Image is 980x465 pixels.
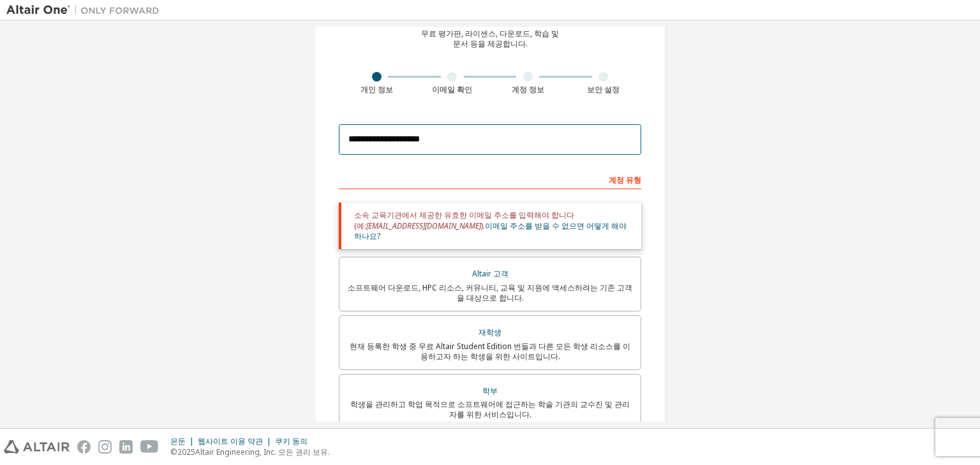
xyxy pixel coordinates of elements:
[453,38,528,49] font: 문서 등을 제공합니다.
[481,220,485,231] font: ).
[140,440,159,454] img: youtube.svg
[198,436,263,447] font: 웹사이트 이용 약관
[348,282,632,303] font: 소프트웨어 다운로드, HPC 리소스, 커뮤니티, 교육 및 지원에 액세스하려는 기존 고객을 대상으로 합니다.
[432,84,472,95] font: 이메일 확인
[195,447,330,457] font: Altair Engineering, Inc. 모든 권리 보유.
[354,210,574,231] font: 소속 교육기관에서 제공한 유효한 이메일 주소를 입력해야 합니다(예:
[354,220,627,241] a: 이메일 주소를 받을 수 없으면 어떻게 해야 하나요?
[77,440,91,454] img: facebook.svg
[421,28,559,39] font: 무료 평가판, 라이센스, 다운로드, 학습 및
[4,440,70,454] img: altair_logo.svg
[350,341,630,362] font: 현재 등록한 학생 중 무료 Altair Student Edition 번들과 다른 모든 학생 리소스를 이용하고자 하는 학생을 위한 사이트입니다.
[177,447,195,457] font: 2025
[366,220,481,231] font: [EMAIL_ADDRESS][DOMAIN_NAME]
[472,268,509,279] font: Altair 고객
[609,175,641,185] font: 계정 유형
[350,399,630,420] font: 학생을 관리하고 학업 목적으로 소프트웨어에 접근하는 학술 기관의 교수진 및 관리자를 위한 서비스입니다.
[482,385,498,396] font: 학부
[587,84,620,95] font: 보안 설정
[360,84,393,95] font: 개인 정보
[479,327,501,338] font: 재학생
[6,4,166,17] img: 알타이르 원
[170,447,177,457] font: ©
[512,84,544,95] font: 계정 정보
[170,436,186,447] font: 은둔
[119,440,133,454] img: linkedin.svg
[275,436,308,447] font: 쿠키 동의
[98,440,112,454] img: instagram.svg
